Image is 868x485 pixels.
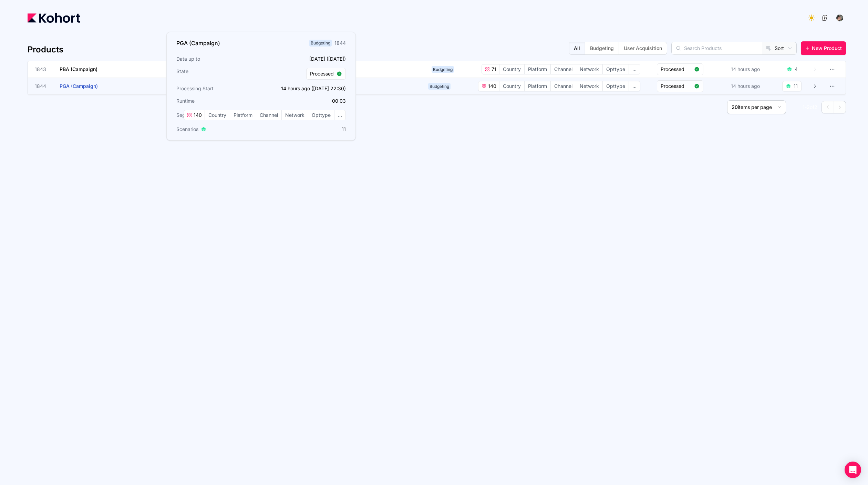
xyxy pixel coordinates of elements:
[525,81,550,91] span: Platform
[661,83,691,90] span: Processed
[805,104,807,110] span: -
[309,40,332,47] span: Budgeting
[603,64,629,74] span: Opttype
[176,112,199,119] span: Segments
[176,68,259,80] h3: State
[35,83,51,90] span: 1844
[192,112,202,119] span: 140
[308,110,334,120] span: Opttype
[176,39,220,47] h3: PGA (Campaign)
[176,85,259,92] h3: Processing Start
[807,104,810,110] span: 2
[432,66,454,73] span: Budgeting
[803,104,805,110] span: 1
[487,83,496,90] span: 140
[205,110,230,120] span: Country
[176,98,259,104] h3: Runtime
[727,100,786,114] button: 20items per page
[732,104,738,110] span: 20
[629,64,640,74] span: ...
[310,70,334,77] span: Processed
[490,66,496,73] span: 71
[525,64,550,74] span: Platform
[332,98,346,104] app-duration-counter: 00:03
[176,55,259,62] h3: Data up to
[334,110,345,120] span: ...
[730,81,761,91] div: 14 hours ago
[814,104,817,110] span: 2
[810,104,814,110] span: of
[263,85,346,92] p: 14 hours ago ([DATE] 22:30)
[551,64,576,74] span: Channel
[428,83,451,90] span: Budgeting
[35,66,51,73] span: 1843
[730,64,761,74] div: 14 hours ago
[603,81,629,91] span: Opttype
[263,126,346,133] p: 11
[334,40,346,47] div: 1844
[775,45,784,52] span: Sort
[661,66,691,73] span: Processed
[256,110,281,120] span: Channel
[35,78,817,94] a: 1844PGA (Campaign)Budgeting140CountryPlatformChannelNetworkOpttype...Processed14 hours ago11
[282,110,308,120] span: Network
[35,61,817,78] a: 1843PBA (Campaign)Budgeting71CountryPlatformChannelNetworkOpttype...Processed14 hours ago4
[60,66,97,72] span: PBA (Campaign)
[801,41,846,55] button: New Product
[821,14,828,21] img: logo_ConcreteSoftwareLogo_20230810134128192030.png
[176,126,198,133] span: Scenarios
[499,81,524,91] span: Country
[738,104,772,110] span: items per page
[499,64,524,74] span: Country
[845,462,861,478] div: Open Intercom Messenger
[576,81,602,91] span: Network
[28,44,63,55] h4: Products
[60,83,98,89] span: PGA (Campaign)
[28,13,80,23] img: Kohort logo
[576,64,602,74] span: Network
[672,42,762,54] input: Search Products
[794,83,798,90] div: 11
[585,42,619,54] button: Budgeting
[795,66,798,73] div: 4
[629,81,640,91] span: ...
[619,42,667,54] button: User Acquisition
[812,45,842,52] span: New Product
[551,81,576,91] span: Channel
[230,110,256,120] span: Platform
[569,42,585,54] button: All
[263,55,346,62] p: [DATE] ([DATE])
